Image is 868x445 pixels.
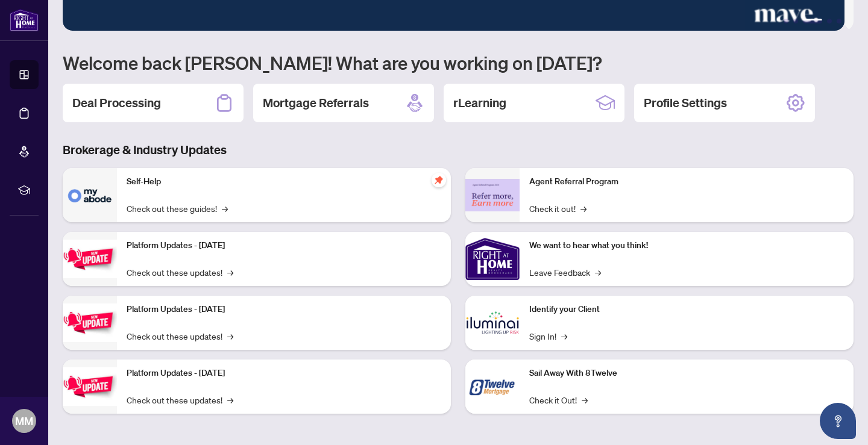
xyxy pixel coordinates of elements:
[529,393,588,406] a: Check it Out!→
[63,367,117,405] img: Platform Updates - June 23, 2025
[837,19,841,23] button: 5
[227,393,233,406] span: →
[127,303,441,316] p: Platform Updates - [DATE]
[465,179,520,212] img: Agent Referral Program
[127,175,441,188] p: Self-Help
[820,403,856,439] button: Open asap
[465,232,520,286] img: We want to hear what you think!
[63,168,117,222] img: Self-Help
[227,266,233,279] span: →
[529,329,567,343] a: Sign In!→
[803,19,822,23] button: 3
[263,95,369,111] h2: Mortgage Referrals
[529,266,601,279] a: Leave Feedback→
[227,329,233,343] span: →
[561,329,567,343] span: →
[529,202,587,215] a: Check it out!→
[784,19,788,23] button: 1
[582,393,588,406] span: →
[127,329,233,343] a: Check out these updates!→
[432,173,446,187] span: pushpin
[644,95,727,111] h2: Profile Settings
[529,303,844,316] p: Identify your Client
[72,95,161,111] h2: Deal Processing
[827,19,832,23] button: 4
[529,367,844,380] p: Sail Away With 8Twelve
[127,239,441,252] p: Platform Updates - [DATE]
[127,202,228,215] a: Check out these guides!→
[15,412,33,429] span: MM
[127,393,233,406] a: Check out these updates!→
[580,202,587,215] span: →
[529,239,844,252] p: We want to hear what you think!
[63,142,854,158] h3: Brokerage & Industry Updates
[793,19,798,23] button: 2
[529,175,844,188] p: Agent Referral Program
[63,51,854,74] h1: Welcome back [PERSON_NAME]! What are you working on [DATE]?
[222,202,228,215] span: →
[595,266,601,279] span: →
[127,266,233,279] a: Check out these updates!→
[465,296,520,350] img: Identify your Client
[63,240,117,278] img: Platform Updates - July 21, 2025
[10,9,39,31] img: logo
[127,367,441,380] p: Platform Updates - [DATE]
[465,359,520,414] img: Sail Away With 8Twelve
[453,95,506,111] h2: rLearning
[63,303,117,341] img: Platform Updates - July 8, 2025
